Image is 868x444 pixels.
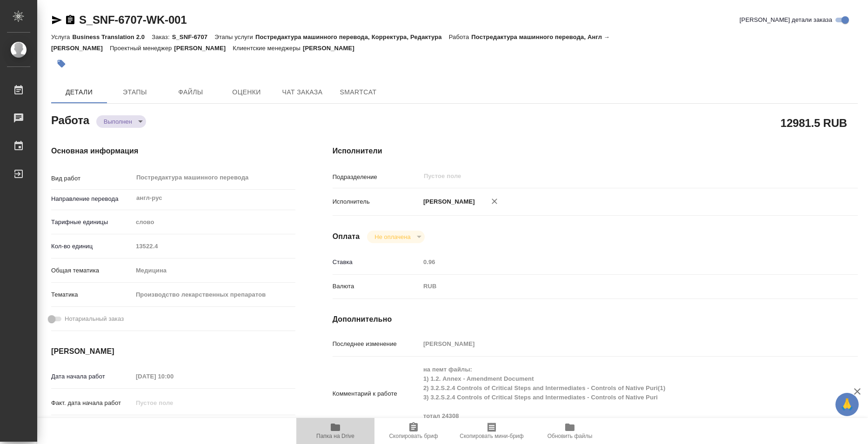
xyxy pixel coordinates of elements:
[51,33,72,40] p: Услуга
[51,242,133,251] p: Кол-во единиц
[57,86,101,98] span: Детали
[420,337,814,351] input: Пустое поле
[51,14,62,26] button: Скопировать ссылку для ЯМессенджера
[51,266,133,275] p: Общая тематика
[79,13,187,26] a: S_SNF-6707-WK-001
[51,218,133,227] p: Тарифные единицы
[548,433,593,439] span: Обновить файлы
[296,418,374,444] button: Папка на Drive
[133,263,295,278] div: Медицина
[96,115,146,128] div: Выполнен
[374,418,453,444] button: Скопировать бриф
[168,86,213,98] span: Файлы
[133,396,214,410] input: Пустое поле
[233,45,303,52] p: Клиентские менеджеры
[453,418,531,444] button: Скопировать мини-бриф
[336,86,381,98] span: SmartCat
[65,14,76,26] button: Скопировать ссылку
[51,174,133,183] p: Вид работ
[333,389,420,398] p: Комментарий к работе
[423,171,792,182] input: Пустое поле
[51,146,295,157] h4: Основная информация
[420,255,814,269] input: Пустое поле
[839,395,855,414] span: 🙏
[449,33,472,40] p: Работа
[484,191,505,212] button: Удалить исполнителя
[51,290,133,299] p: Тематика
[51,194,133,204] p: Направление перевода
[51,372,133,381] p: Дата начала работ
[420,362,814,424] textarea: на пемт файлы: 1) 1.2. Annex - Amendment Document 2) 3.2.S.2.4 Controls of Critical Steps and Int...
[152,33,172,40] p: Заказ:
[110,45,174,52] p: Проектный менеджер
[333,339,420,349] p: Последнее изменение
[172,33,215,40] p: S_SNF-6707
[174,45,233,52] p: [PERSON_NAME]
[333,282,420,291] p: Валюта
[133,239,295,253] input: Пустое поле
[133,287,295,303] div: Производство лекарственных препаратов
[280,86,325,98] span: Чат заказа
[740,15,832,25] span: [PERSON_NAME] детали заказа
[51,346,295,357] h4: [PERSON_NAME]
[133,214,295,230] div: слово
[51,53,72,74] button: Добавить тэг
[420,278,814,294] div: RUB
[531,418,609,444] button: Обновить файлы
[316,433,354,439] span: Папка на Drive
[255,33,449,40] p: Постредактура машинного перевода, Корректура, Редактура
[72,33,152,40] p: Business Translation 2.0
[51,111,89,128] h2: Работа
[333,172,420,182] p: Подразделение
[133,370,214,383] input: Пустое поле
[420,197,475,206] p: [PERSON_NAME]
[333,146,858,157] h4: Исполнители
[372,233,413,241] button: Не оплачена
[333,314,858,325] h4: Дополнительно
[835,393,859,416] button: 🙏
[51,398,133,408] p: Факт. дата начала работ
[389,433,438,439] span: Скопировать бриф
[113,86,157,98] span: Этапы
[65,314,124,324] span: Нотариальный заказ
[224,86,269,98] span: Оценки
[303,45,361,52] p: [PERSON_NAME]
[333,258,420,267] p: Ставка
[781,115,847,131] h2: 12981.5 RUB
[367,231,424,243] div: Выполнен
[333,197,420,206] p: Исполнитель
[101,118,135,126] button: Выполнен
[214,33,255,40] p: Этапы услуги
[460,433,523,439] span: Скопировать мини-бриф
[333,231,360,242] h4: Оплата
